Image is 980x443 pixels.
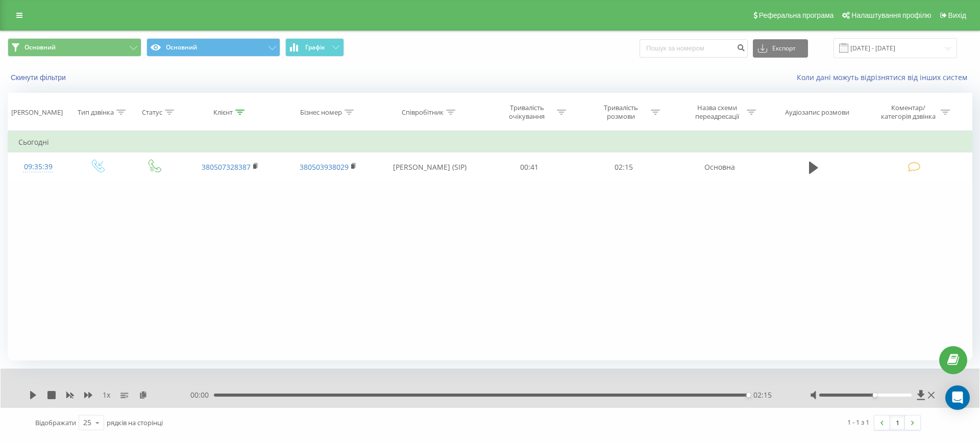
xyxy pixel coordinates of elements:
span: Графік [305,44,325,51]
input: Пошук за номером [640,39,748,58]
button: Експорт [753,39,808,58]
div: Співробітник [402,108,444,117]
a: Коли дані можуть відрізнятися вiд інших систем [797,72,972,82]
a: 1 [890,415,905,430]
a: 380507328387 [202,162,251,172]
div: Бізнес номер [300,108,342,117]
div: Accessibility label [872,393,876,397]
div: Accessibility label [746,393,750,397]
span: Реферальна програма [759,11,834,19]
div: 25 [83,418,91,428]
td: Сьогодні [8,132,972,152]
div: Назва схеми переадресації [690,103,744,121]
span: 02:15 [753,390,772,400]
div: Тип дзвінка [78,108,114,117]
div: Аудіозапис розмови [785,108,849,117]
span: Основний [24,43,56,51]
a: 380503938029 [300,162,349,172]
div: Клієнт [213,108,233,117]
div: Тривалість очікування [500,103,554,121]
div: Статус [142,108,162,117]
div: Коментар/категорія дзвінка [878,103,938,121]
button: Основний [146,38,280,57]
div: Тривалість розмови [594,103,648,121]
span: 1 x [103,390,110,400]
div: 09:35:39 [18,157,58,177]
div: Open Intercom Messenger [945,385,970,410]
span: Налаштування профілю [851,11,931,19]
td: 00:41 [482,152,576,182]
span: Відображати [35,418,76,427]
td: [PERSON_NAME] (SIP) [377,152,482,182]
div: 1 - 1 з 1 [847,417,869,427]
button: Основний [8,38,141,57]
div: [PERSON_NAME] [11,108,63,117]
button: Скинути фільтри [8,73,71,82]
span: рядків на сторінці [107,418,163,427]
td: 02:15 [576,152,670,182]
span: Вихід [948,11,966,19]
td: Основна [671,152,769,182]
span: 00:00 [190,390,214,400]
button: Графік [285,38,344,57]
